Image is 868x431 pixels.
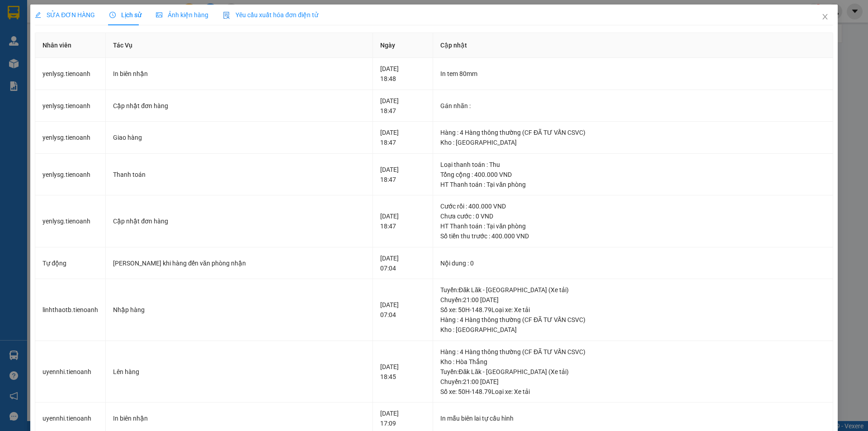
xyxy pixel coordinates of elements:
div: Tổng cộng : 400.000 VND [440,170,825,180]
div: Số tiền thu trước : 400.000 VND [440,231,825,241]
div: HT Thanh toán : Tại văn phòng [440,180,825,189]
div: [DATE] 18:47 [380,128,426,147]
th: Tác Vụ [106,33,373,58]
div: Chưa cước : 0 VND [440,211,825,221]
div: Gán nhãn : [440,101,825,111]
div: Tuyến : Đăk Lăk - [GEOGRAPHIC_DATA] (Xe tải) Chuyến: 21:00 [DATE] Số xe: 50H-148.79 Loại xe: Xe tải [440,285,825,315]
div: [DATE] 18:45 [380,362,426,382]
img: icon [223,12,230,19]
div: Thanh toán [113,170,365,180]
div: Hàng : 4 Hàng thông thường (CF ĐÃ TƯ VẤN CSVC) [440,347,825,357]
button: Close [812,5,838,30]
th: Nhân viên [35,33,106,58]
th: Ngày [373,33,434,58]
div: Lên hàng [113,367,365,377]
div: [DATE] 18:47 [380,211,426,231]
div: Hàng : 4 Hàng thông thường (CF ĐÃ TƯ VẤN CSVC) [440,315,825,325]
th: Cập nhật [433,33,833,58]
div: [DATE] 18:47 [380,96,426,116]
div: In mẫu biên lai tự cấu hình [440,413,825,423]
td: yenlysg.tienoanh [35,90,106,122]
td: yenlysg.tienoanh [35,58,106,90]
div: [DATE] 18:48 [380,64,426,84]
div: Kho : [GEOGRAPHIC_DATA] [440,137,825,147]
div: Cập nhật đơn hàng [113,216,365,226]
div: [PERSON_NAME] khi hàng đến văn phòng nhận [113,258,365,268]
div: [DATE] 18:47 [380,165,426,185]
td: Tự động [35,247,106,279]
div: Giao hàng [113,133,365,142]
div: In biên nhận [113,413,365,423]
span: picture [156,12,162,18]
div: [DATE] 07:04 [380,253,426,273]
div: Cập nhật đơn hàng [113,101,365,111]
div: Cước rồi : 400.000 VND [440,201,825,211]
span: Ảnh kiện hàng [156,11,208,19]
td: yenlysg.tienoanh [35,154,106,196]
div: Loại thanh toán : Thu [440,160,825,170]
div: Nội dung : 0 [440,258,825,268]
td: linhthaotb.tienoanh [35,279,106,341]
div: Kho : [GEOGRAPHIC_DATA] [440,325,825,335]
div: Hàng : 4 Hàng thông thường (CF ĐÃ TƯ VẤN CSVC) [440,128,825,137]
span: edit [35,12,41,18]
span: close [821,13,829,20]
td: uyennhi.tienoanh [35,341,106,403]
td: yenlysg.tienoanh [35,195,106,247]
span: clock-circle [109,12,116,18]
span: Lịch sử [109,11,142,19]
span: SỬA ĐƠN HÀNG [35,11,95,19]
span: Yêu cầu xuất hóa đơn điện tử [223,11,318,19]
div: [DATE] 17:09 [380,408,426,428]
div: Tuyến : Đăk Lăk - [GEOGRAPHIC_DATA] (Xe tải) Chuyến: 21:00 [DATE] Số xe: 50H-148.79 Loại xe: Xe tải [440,367,825,397]
div: Nhập hàng [113,305,365,315]
div: HT Thanh toán : Tại văn phòng [440,221,825,231]
div: Kho : Hòa Thắng [440,357,825,367]
td: yenlysg.tienoanh [35,122,106,154]
div: In tem 80mm [440,69,825,79]
div: In biên nhận [113,69,365,79]
div: [DATE] 07:04 [380,300,426,320]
